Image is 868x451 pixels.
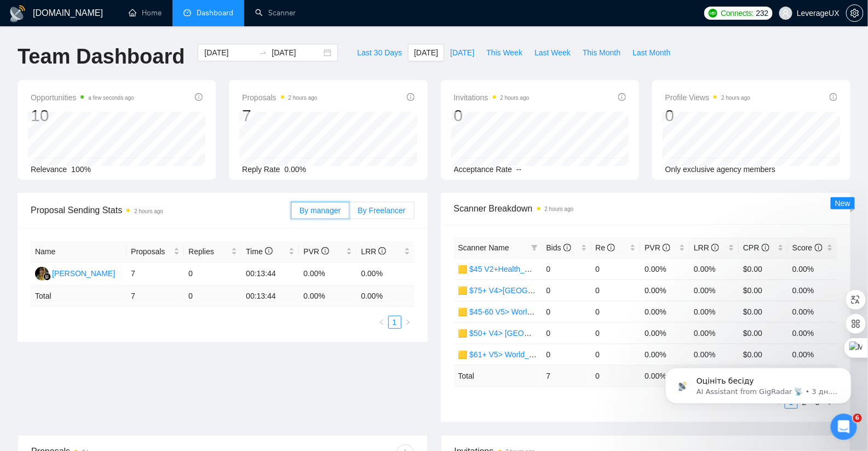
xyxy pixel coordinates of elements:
li: Next Page [401,316,415,329]
span: Profile Views [665,91,751,104]
span: filter [531,244,538,251]
td: 0 [542,258,591,279]
td: $0.00 [739,322,788,344]
time: 2 hours ago [289,95,318,101]
td: $0.00 [739,301,788,322]
td: 0 [591,258,641,279]
span: info-circle [378,247,386,255]
span: Reply Rate [242,165,280,174]
span: By manager [300,206,341,215]
td: 7 [127,286,184,307]
th: Name [31,241,127,262]
time: 2 hours ago [545,206,574,212]
div: 0 [665,105,751,126]
td: 0.00% [689,301,739,322]
span: Relevance [31,165,67,174]
span: Only exclusive agency members [665,165,776,174]
span: info-circle [618,93,626,101]
td: 0 [591,279,641,301]
td: 0 [184,286,242,307]
td: 0.00% [788,344,837,365]
td: 0.00 % [357,286,414,307]
a: setting [846,9,864,18]
a: 1 [389,316,401,328]
span: [DATE] [450,47,474,59]
li: Previous Page [375,316,388,329]
a: homeHome [129,8,162,18]
div: 10 [31,105,134,126]
button: Last Month [626,44,676,61]
span: This Week [486,47,522,59]
span: LRR [694,243,719,252]
span: Proposal Sending Stats [31,203,291,217]
td: 0.00% [689,258,739,279]
time: a few seconds ago [88,95,134,101]
time: 2 hours ago [501,95,530,101]
span: info-circle [762,244,769,252]
span: Opportunities [31,91,134,104]
span: New [835,199,850,208]
a: 🟨 $61+ V5> World_Design+Dev_Antony-Full-Stack_General [458,350,668,359]
span: dashboard [183,9,191,16]
td: 0 [591,365,641,386]
span: 100% [71,165,91,174]
a: 🟨 $75+ V4>[GEOGRAPHIC_DATA]+[GEOGRAPHIC_DATA] Only_Tony-UX/UI_General [458,286,760,295]
span: Acceptance Rate [454,165,513,174]
th: Proposals [127,241,184,262]
td: Total [454,365,542,386]
span: Invitations [454,91,530,104]
span: Time [246,247,272,256]
td: 0 [591,322,641,344]
td: 0.00 % [640,365,689,386]
button: Last 30 Days [351,44,408,61]
span: Replies [188,246,229,258]
span: Scanner Name [458,243,509,252]
button: right [401,316,415,329]
td: 0.00% [299,262,357,286]
span: Score [792,243,822,252]
td: 00:13:44 [242,286,299,307]
span: PVR [645,243,670,252]
td: 0.00% [640,344,689,365]
span: LRR [361,247,386,256]
span: left [378,319,385,326]
button: [DATE] [408,44,444,61]
td: 7 [542,365,591,386]
span: to [258,48,267,57]
span: info-circle [815,244,823,252]
span: PVR [303,247,329,256]
td: 7 [127,262,184,286]
span: 6 [853,414,862,423]
span: setting [847,9,863,18]
button: Last Week [528,44,577,61]
td: $0.00 [739,258,788,279]
td: 0.00% [788,322,837,344]
span: Dashboard [197,8,233,18]
span: info-circle [830,93,837,101]
td: 0 [542,344,591,365]
span: Scanner Breakdown [454,202,838,215]
div: 7 [242,105,317,126]
span: user [782,9,790,17]
time: 2 hours ago [721,95,750,101]
span: Last 30 Days [357,47,402,59]
td: 0.00% [788,301,837,322]
span: CPR [743,243,769,252]
span: swap-right [258,48,267,57]
span: 0.00% [285,165,307,174]
td: 0.00% [788,258,837,279]
span: info-circle [711,244,719,252]
a: searchScanner [255,8,296,18]
span: info-circle [321,247,329,255]
td: 0 [591,344,641,365]
td: $0.00 [739,344,788,365]
a: 🟨 $45-60 V5> World_Design+Dev_Antony-Front-End_General [458,307,674,316]
td: 0.00% [689,279,739,301]
span: Bids [547,243,571,252]
input: End date [272,47,321,59]
span: Connects: [721,7,754,19]
span: info-circle [195,93,203,101]
td: 0.00 % [299,286,357,307]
